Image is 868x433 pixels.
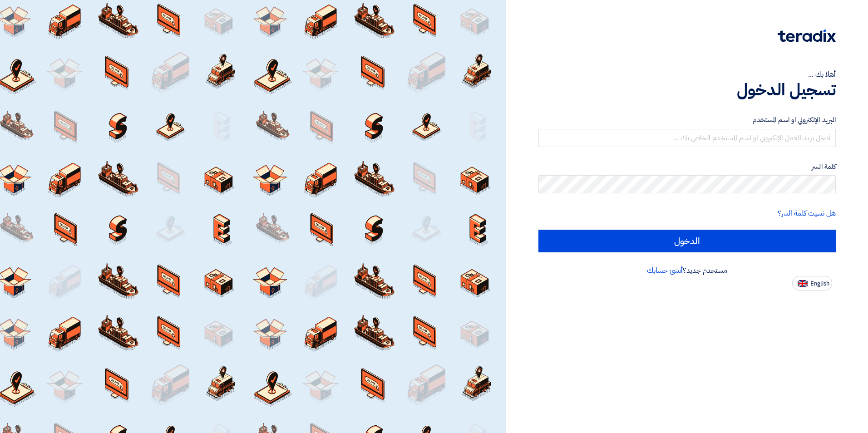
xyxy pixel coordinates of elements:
button: English [792,276,832,290]
label: البريد الإلكتروني او اسم المستخدم [538,115,836,125]
div: أهلا بك ... [538,69,836,80]
img: en-US.png [798,280,808,287]
input: أدخل بريد العمل الإلكتروني او اسم المستخدم الخاص بك ... [538,129,836,147]
div: مستخدم جديد؟ [538,265,836,276]
a: أنشئ حسابك [647,265,683,276]
label: كلمة السر [538,162,836,172]
span: English [810,280,829,287]
a: هل نسيت كلمة السر؟ [778,208,836,219]
h1: تسجيل الدخول [538,80,836,100]
img: Teradix logo [778,30,836,42]
input: الدخول [538,230,836,252]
